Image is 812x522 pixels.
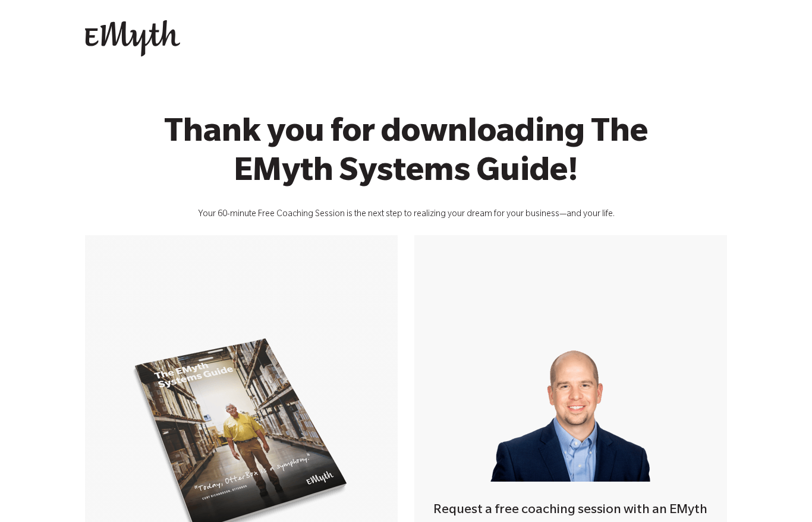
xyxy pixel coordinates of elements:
[485,328,656,482] img: Smart-business-coach.png
[121,116,691,194] h1: Thank you for downloading The EMyth Systems Guide!
[753,465,812,522] iframe: Chat Widget
[85,20,180,57] img: EMyth
[198,210,615,220] span: Your 60-minute Free Coaching Session is the next step to realizing your dream for your business—a...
